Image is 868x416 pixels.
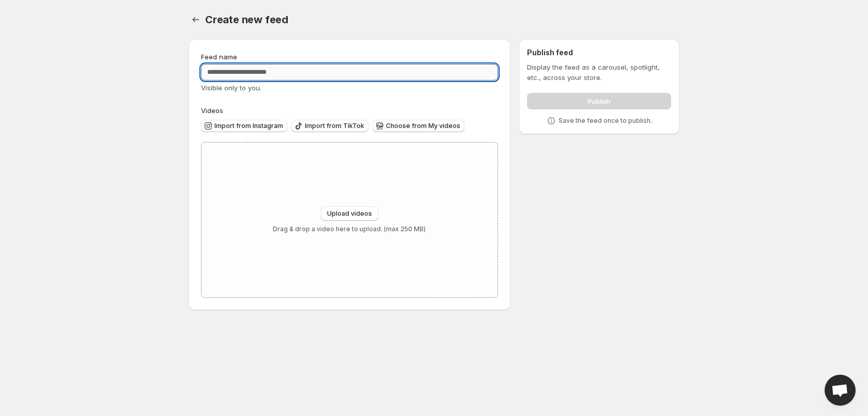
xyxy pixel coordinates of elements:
[386,122,460,130] span: Choose from My videos
[327,210,372,218] span: Upload videos
[201,84,261,92] span: Visible only to you.
[321,206,378,221] button: Upload videos
[373,120,464,132] button: Choose from My videos
[205,13,288,26] span: Create new feed
[305,122,364,130] span: Import from TikTok
[527,47,671,58] h2: Publish feed
[189,12,203,27] button: Settings
[291,120,368,132] button: Import from TikTok
[214,122,283,130] span: Import from Instagram
[201,120,287,132] button: Import from Instagram
[527,62,671,83] p: Display the feed as a carousel, spotlight, etc., across your store.
[273,225,426,233] p: Drag & drop a video here to upload. (max 250 MB)
[559,117,652,125] p: Save the feed once to publish.
[201,106,223,115] span: Videos
[201,53,237,61] span: Feed name
[825,375,856,406] div: Open chat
